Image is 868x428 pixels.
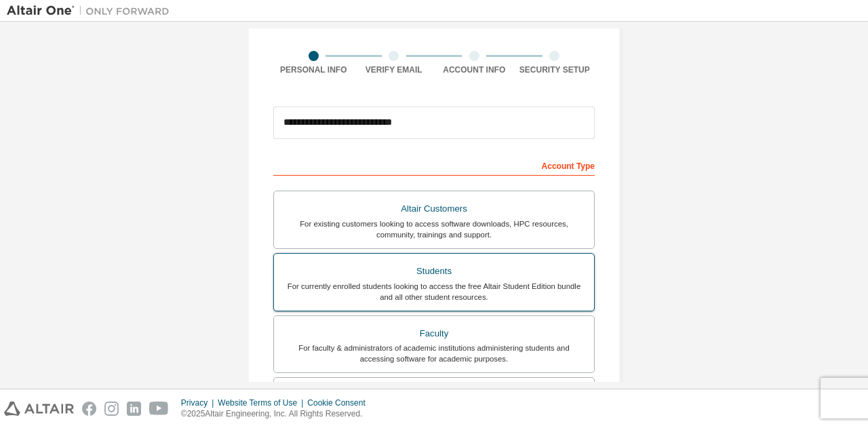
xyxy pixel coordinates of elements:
div: Personal Info [273,64,354,75]
div: Website Terms of Use [218,397,307,408]
div: Faculty [282,324,586,343]
img: instagram.svg [104,402,119,416]
div: For existing customers looking to access software downloads, HPC resources, community, trainings ... [282,218,586,240]
div: Account Type [273,154,595,176]
img: Altair One [7,4,176,18]
div: Verify Email [354,64,435,75]
div: Students [282,262,586,281]
div: Security Setup [515,64,595,75]
img: altair_logo.svg [4,402,74,416]
img: youtube.svg [149,402,169,416]
img: linkedin.svg [127,402,141,416]
div: Cookie Consent [307,397,373,408]
div: For faculty & administrators of academic institutions administering students and accessing softwa... [282,343,586,364]
div: Altair Customers [282,199,586,218]
div: Privacy [181,397,218,408]
p: © 2025 Altair Engineering, Inc. All Rights Reserved. [181,408,374,420]
img: facebook.svg [82,402,96,416]
div: Account Info [434,64,515,75]
div: For currently enrolled students looking to access the free Altair Student Edition bundle and all ... [282,281,586,303]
